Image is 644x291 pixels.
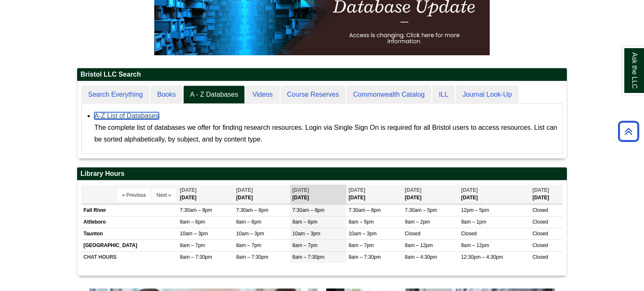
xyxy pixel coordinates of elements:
a: Back to Top [615,126,642,137]
th: [DATE] [346,185,402,203]
div: The complete list of databases we offer for finding research resources. Login via Single Sign On ... [94,122,558,145]
span: 8am – 5pm [348,219,374,225]
span: 8am – 6pm [236,219,261,225]
a: Journal Look-Up [456,85,518,104]
span: Closed [532,242,548,248]
span: 8am – 6pm [292,219,317,225]
a: A - Z Databases [183,85,245,104]
span: 9am – 1pm [461,219,486,225]
span: Closed [532,254,548,260]
span: 8am – 7:30pm [292,254,325,260]
span: 8am – 12pm [405,242,433,248]
span: 10am – 3pm [180,231,208,237]
td: Taunton [81,228,178,239]
a: Commonwealth Catalog [346,85,431,104]
span: Closed [532,231,548,237]
td: Fall River [81,204,178,216]
span: 10am – 3pm [236,231,264,237]
span: 10am – 3pm [348,231,377,237]
span: 8am – 7:30pm [236,254,268,260]
span: 7:30am – 5pm [405,207,437,213]
h2: Bristol LLC Search [77,68,567,81]
span: 9am – 2pm [405,219,430,225]
h2: Library Hours [77,167,567,180]
th: [DATE] [234,185,290,203]
span: 8am – 7pm [292,242,317,248]
a: Search Everything [81,85,150,104]
th: [DATE] [459,185,530,203]
span: Closed [461,231,477,237]
span: Closed [532,207,548,213]
a: ILL [432,85,455,104]
td: Attleboro [81,216,178,228]
span: 7:30am – 8pm [236,207,268,213]
span: 8am – 7pm [180,242,205,248]
span: 10am – 3pm [292,231,320,237]
span: [DATE] [292,187,309,193]
td: [GEOGRAPHIC_DATA] [81,240,178,252]
span: 12:30pm – 4:30pm [461,254,503,260]
span: [DATE] [532,187,549,193]
td: CHAT HOURS [81,252,178,263]
a: Course Reserves [280,85,346,104]
a: A-Z List of Databases [94,112,159,119]
th: [DATE] [530,185,563,203]
th: [DATE] [178,185,234,203]
button: « Previous [117,189,151,201]
span: Closed [532,219,548,225]
span: [DATE] [461,187,478,193]
th: [DATE] [290,185,346,203]
span: 7:30am – 8pm [180,207,212,213]
span: 8am – 7:30pm [348,254,381,260]
span: [DATE] [236,187,253,193]
span: 8am – 7pm [236,242,261,248]
th: [DATE] [403,185,459,203]
span: [DATE] [180,187,197,193]
span: 8am – 7:30pm [180,254,212,260]
span: [DATE] [348,187,365,193]
a: Videos [246,85,280,104]
span: 8am – 6pm [180,219,205,225]
span: 8am – 4:30pm [405,254,437,260]
a: Books [151,85,182,104]
span: 7:30am – 8pm [292,207,325,213]
span: 12pm – 5pm [461,207,489,213]
span: 8am – 7pm [348,242,374,248]
span: Closed [405,231,421,237]
button: Next » [152,189,176,201]
span: 8am – 12pm [461,242,489,248]
span: [DATE] [405,187,422,193]
span: 7:30am – 8pm [348,207,381,213]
